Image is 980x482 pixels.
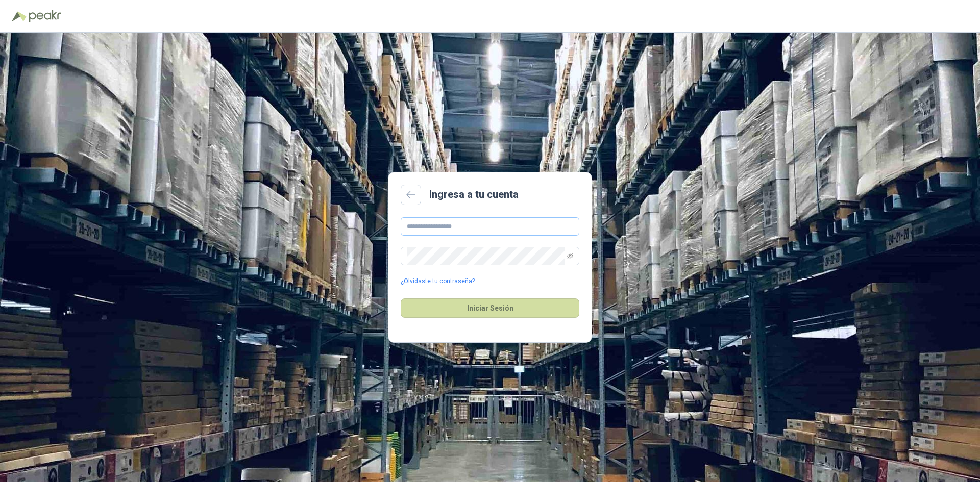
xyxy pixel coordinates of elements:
button: Iniciar Sesión [401,298,579,318]
img: Peakr [29,10,61,22]
h2: Ingresa a tu cuenta [429,187,519,202]
span: eye-invisible [567,253,573,259]
a: ¿Olvidaste tu contraseña? [401,276,475,286]
img: Logo [12,11,27,21]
